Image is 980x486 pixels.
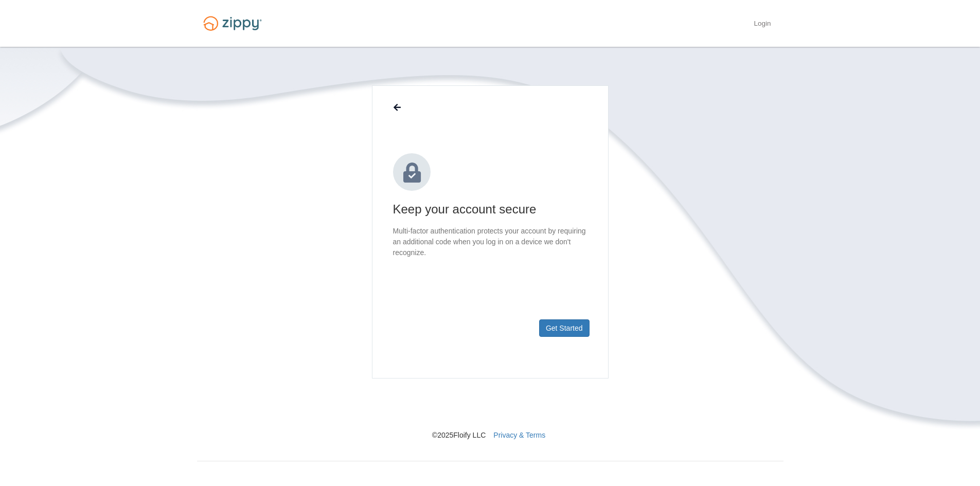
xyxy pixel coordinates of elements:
a: Privacy & Terms [493,431,545,439]
img: Logo [197,11,268,35]
h1: Keep your account secure [393,201,587,218]
nav: © 2025 Floify LLC [197,379,783,440]
p: Multi-factor authentication protects your account by requiring an additional code when you log in... [393,226,587,258]
a: Login [754,20,771,30]
button: Get Started [539,319,590,337]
